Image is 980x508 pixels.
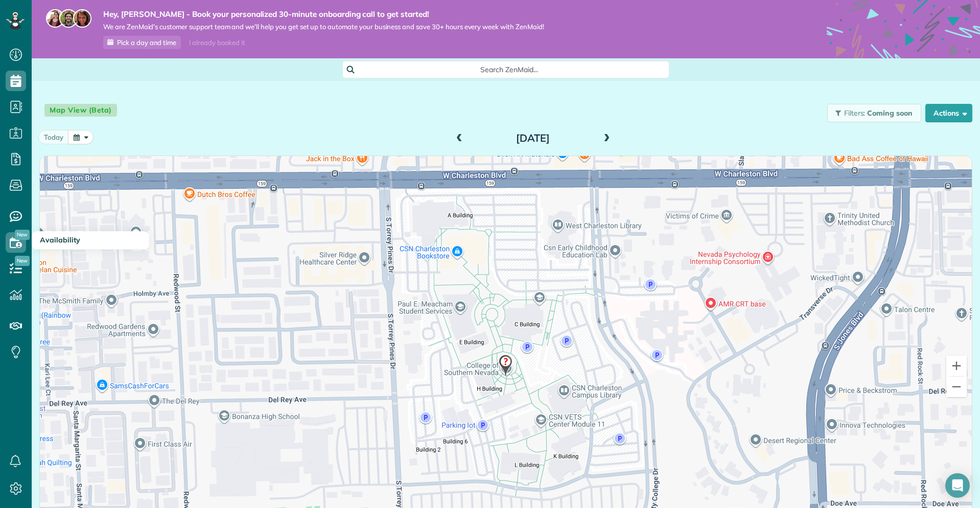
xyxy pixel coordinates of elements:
[103,23,544,31] span: We are ZenMaid’s customer support team and we’ll help you get set up to automate your business an...
[103,36,181,49] a: Pick a day and time
[15,230,30,240] span: New
[469,132,597,144] h2: [DATE]
[40,235,80,245] span: Availability
[117,38,176,47] span: Pick a day and time
[844,108,866,118] span: Filters:
[103,9,544,19] strong: Hey, [PERSON_NAME] - Book your personalized 30-minute onboarding call to get started!
[46,9,64,28] img: maria-72a9807cf96188c08ef61303f053569d2e2a8a1cde33d635c8a3ac13582a053d.jpg
[59,9,78,28] img: jorge-587dff0eeaa6aab1f244e6dc62b8924c3b6ad411094392a53c71c6c4a576187d.jpg
[925,104,972,122] button: Actions
[15,256,30,266] span: New
[945,473,970,498] div: Open Intercom Messenger
[867,108,913,118] span: Coming soon
[38,130,69,144] button: today
[73,9,91,28] img: michelle-19f622bdf1676172e81f8f8fba1fb50e276960ebfe0243fe18214015130c80e4.jpg
[44,104,117,117] span: Map View (Beta)
[946,377,967,397] button: Zoom out
[183,36,251,49] div: I already booked it
[946,356,967,376] button: Zoom in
